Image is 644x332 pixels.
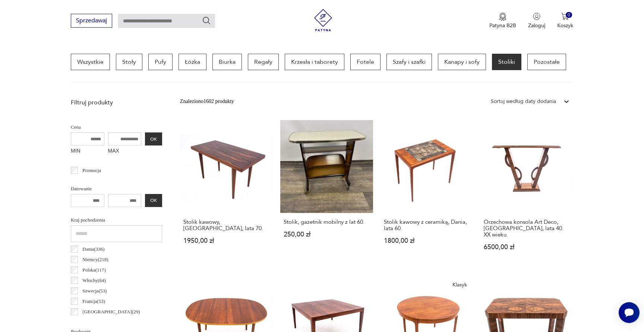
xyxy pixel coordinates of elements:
[557,13,573,29] button: 0Koszyk
[145,132,162,145] button: OK
[145,194,162,207] button: OK
[82,318,122,326] p: Czechosłowacja ( 22 )
[285,54,344,70] a: Krzesła i taborety
[71,123,162,131] p: Cena
[557,22,573,29] p: Koszyk
[82,245,104,253] p: Dania ( 336 )
[212,54,242,70] a: Biurka
[561,13,569,20] img: Ikona koszyka
[108,145,142,157] label: MAX
[82,308,140,316] p: [GEOGRAPHIC_DATA] ( 29 )
[484,219,570,238] h3: Orzechowa konsola Art Deco, [GEOGRAPHIC_DATA], lata 40. XX wieku.
[566,12,572,18] div: 0
[248,54,279,70] a: Regały
[491,97,556,106] div: Sortuj według daty dodania
[492,54,521,70] a: Stoliki
[71,19,112,24] a: Sprzedawaj
[386,54,432,70] a: Szafy i szafki
[82,276,106,285] p: Włochy ( 64 )
[384,219,470,232] h3: Stolik kawowy z ceramiką, Dania, lata 60.
[280,120,373,265] a: Stolik, gazetnik mobilny z lat 60.Stolik, gazetnik mobilny z lat 60.250,00 zł
[284,231,370,238] p: 250,00 zł
[528,22,545,29] p: Zaloguj
[71,98,162,107] p: Filtruj produkty
[438,54,486,70] a: Kanapy i sofy
[480,120,573,265] a: Orzechowa konsola Art Deco, Polska, lata 40. XX wieku.Orzechowa konsola Art Deco, [GEOGRAPHIC_DAT...
[180,97,234,106] div: Znaleziono 1602 produkty
[82,266,105,274] p: Polska ( 117 )
[82,256,108,264] p: Niemcy ( 218 )
[71,185,162,193] p: Datowanie
[202,16,211,25] button: Szukaj
[82,166,101,175] p: Promocja
[284,219,370,225] h3: Stolik, gazetnik mobilny z lat 60.
[82,287,107,295] p: Szwecja ( 53 )
[71,14,112,28] button: Sprzedawaj
[71,54,110,70] a: Wszystkie
[619,302,640,323] iframe: Smartsupp widget button
[71,216,162,224] p: Kraj pochodzenia
[489,13,516,29] button: Patyna B2B
[384,238,470,244] p: 1800,00 zł
[148,54,173,70] a: Pufy
[179,54,206,70] a: Łóżka
[533,13,540,20] img: Ikonka użytkownika
[183,219,269,232] h3: Stolik kawowy, [GEOGRAPHIC_DATA], lata 70.
[180,120,273,265] a: Stolik kawowy, Skandynawia, lata 70.Stolik kawowy, [GEOGRAPHIC_DATA], lata 70.1950,00 zł
[350,54,381,70] a: Fotele
[116,54,142,70] a: Stoły
[527,54,566,70] a: Pozostałe
[489,13,516,29] a: Ikona medaluPatyna B2B
[381,120,473,265] a: Stolik kawowy z ceramiką, Dania, lata 60.Stolik kawowy z ceramiką, Dania, lata 60.1800,00 zł
[499,13,506,21] img: Ikona medalu
[528,13,545,29] button: Zaloguj
[484,244,570,250] p: 6500,00 zł
[312,9,334,31] img: Patyna - sklep z meblami i dekoracjami vintage
[489,22,516,29] p: Patyna B2B
[82,297,105,306] p: Francja ( 53 )
[183,238,269,244] p: 1950,00 zł
[71,145,104,157] label: MIN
